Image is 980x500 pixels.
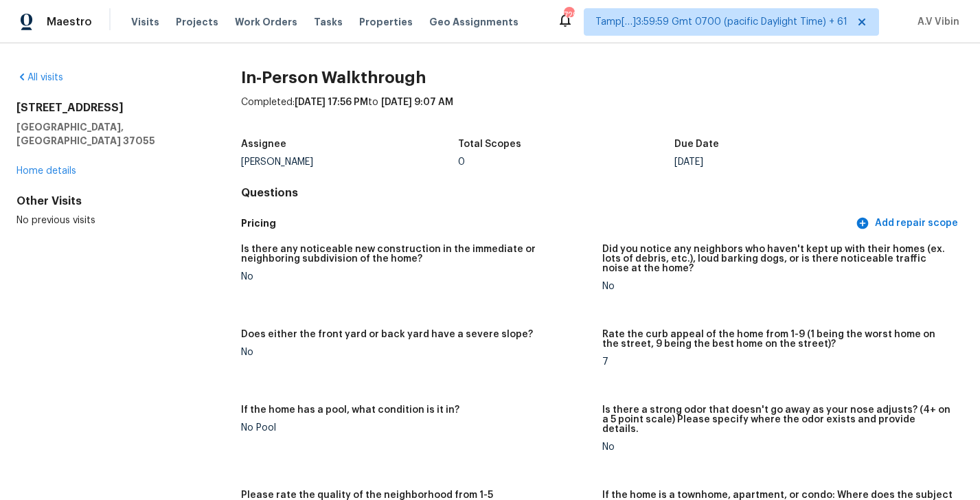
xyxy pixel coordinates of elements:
[458,139,521,149] h5: Total Scopes
[16,73,63,82] a: All visits
[131,15,159,29] span: Visits
[241,157,458,167] div: [PERSON_NAME]
[47,15,92,29] span: Maestro
[176,15,218,29] span: Projects
[912,15,959,29] span: A.V Vibin
[241,423,591,433] div: No Pool
[241,139,286,149] h5: Assignee
[429,15,519,29] span: Geo Assignments
[858,215,958,232] span: Add repair scope
[674,157,891,167] div: [DATE]
[295,98,368,107] span: [DATE] 17:56 PM
[602,405,953,434] h5: Is there a strong odor that doesn't go away as your nose adjusts? (4+ on a 5 point scale) Please ...
[241,348,591,357] div: No
[381,98,453,107] span: [DATE] 9:07 AM
[241,490,493,500] h5: Please rate the quality of the neighborhood from 1-5
[241,186,964,200] h4: Questions
[16,166,76,176] a: Home details
[602,330,953,349] h5: Rate the curb appeal of the home from 1-9 (1 being the worst home on the street, 9 being the best...
[602,245,953,273] h5: Did you notice any neighbors who haven't kept up with their homes (ex. lots of debris, etc.), lou...
[16,101,197,115] h2: [STREET_ADDRESS]
[241,95,964,131] div: Completed: to
[241,330,533,339] h5: Does either the front yard or back yard have a severe slope?
[359,15,413,29] span: Properties
[241,245,591,264] h5: Is there any noticeable new construction in the immediate or neighboring subdivision of the home?
[314,17,343,27] span: Tasks
[16,216,95,225] span: No previous visits
[235,15,297,29] span: Work Orders
[241,405,459,415] h5: If the home has a pool, what condition is it in?
[674,139,719,149] h5: Due Date
[602,357,953,367] div: 7
[16,120,197,148] h5: [GEOGRAPHIC_DATA], [GEOGRAPHIC_DATA] 37055
[595,15,847,29] span: Tamp[…]3:59:59 Gmt 0700 (pacific Daylight Time) + 61
[241,272,591,282] div: No
[458,157,675,167] div: 0
[241,71,964,84] h2: In-Person Walkthrough
[602,442,953,452] div: No
[564,8,573,22] div: 729
[853,211,964,236] button: Add repair scope
[16,194,197,208] div: Other Visits
[602,282,953,291] div: No
[241,216,853,231] h5: Pricing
